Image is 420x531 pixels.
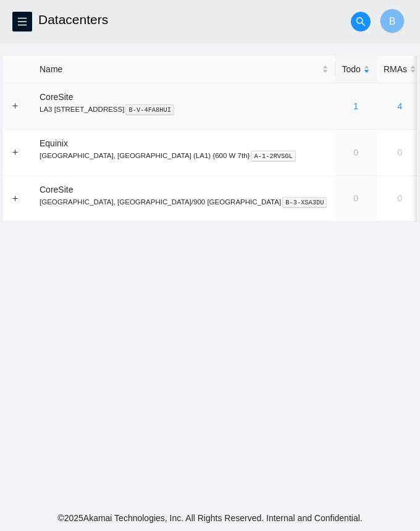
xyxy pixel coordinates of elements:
[398,101,403,111] a: 4
[10,101,20,111] button: Expand row
[353,193,358,203] a: 0
[398,193,403,203] a: 0
[40,150,329,161] p: [GEOGRAPHIC_DATA], [GEOGRAPHIC_DATA] (LA1) {600 W 7th}
[40,92,73,102] span: CoreSite
[125,104,174,115] kbd: B-V-4FA8HUI
[13,17,31,27] span: menu
[353,101,358,111] a: 1
[398,148,403,157] a: 0
[251,151,295,162] kbd: A-1-2RVSGL
[389,14,396,29] span: B
[40,185,73,194] span: CoreSite
[40,138,68,148] span: Equinix
[351,12,371,31] button: search
[353,148,358,157] a: 0
[380,9,405,33] button: B
[10,193,20,203] button: Expand row
[40,104,329,115] p: LA3 [STREET_ADDRESS]
[40,196,329,207] p: [GEOGRAPHIC_DATA], [GEOGRAPHIC_DATA]/900 [GEOGRAPHIC_DATA]
[12,12,32,31] button: menu
[10,148,20,157] button: Expand row
[351,17,370,27] span: search
[282,197,327,208] kbd: B-3-XSA3DU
